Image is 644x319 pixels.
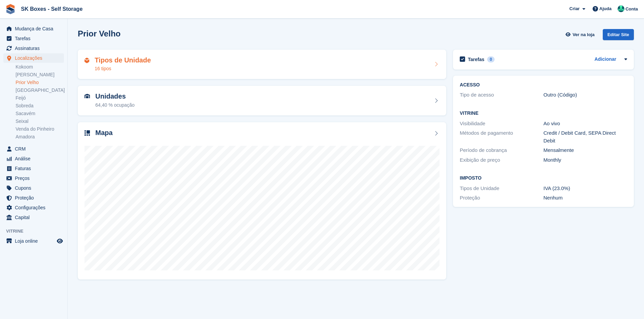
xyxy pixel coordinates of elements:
[3,183,64,193] a: menu
[85,58,89,63] img: unit-type-icn-2b2737a686de81e16bb02015468b77c625bbabd49415b5ef34ead5e3b44a266d.svg
[15,203,55,212] span: Configurações
[3,236,64,246] a: menu
[95,129,113,137] h2: Mapa
[460,120,543,128] div: Visibilidade
[544,147,627,154] div: Mensalmente
[460,111,627,116] h2: Vitrine
[95,102,135,109] div: 64,40 % ocupação
[15,213,55,222] span: Capital
[15,236,55,246] span: Loja online
[95,65,151,72] div: 16 tipos
[3,144,64,154] a: menu
[468,56,484,62] h2: Tarefas
[15,154,55,163] span: Análise
[15,34,55,43] span: Tarefas
[56,237,64,245] a: Loja de pré-visualização
[16,126,64,132] a: Venda do Pinheiro
[16,134,64,140] a: Amadora
[3,53,64,63] a: menu
[618,5,624,12] img: Cláudio Borges
[3,34,64,43] a: menu
[460,147,543,154] div: Período de cobrança
[78,86,446,115] a: Unidades 64,40 % ocupação
[5,4,16,14] img: stora-icon-8386f47178a22dfd0bd8f6a31ec36ba5ce8667c1dd55bd0f319d3a0aa187defe.svg
[16,87,64,94] a: [GEOGRAPHIC_DATA]
[15,144,55,154] span: CRM
[3,24,64,33] a: menu
[95,92,135,100] h2: Unidades
[16,72,64,78] a: [PERSON_NAME]
[6,228,67,235] span: Vitrine
[3,203,64,212] a: menu
[3,174,64,183] a: menu
[544,185,627,192] div: IVA (23.0%)
[16,79,64,86] a: Prior Velho
[487,56,495,62] div: 0
[544,91,627,99] div: Outro (Código)
[544,156,627,164] div: Monthly
[544,120,627,128] div: Ao vivo
[3,193,64,203] a: menu
[15,24,55,33] span: Mudança de Casa
[78,29,121,38] h2: Prior Velho
[16,118,64,125] a: Seixal
[16,110,64,117] a: Sacavém
[599,5,612,12] span: Ajuda
[460,185,543,192] div: Tipos de Unidade
[460,91,543,99] div: Tipo de acesso
[460,194,543,202] div: Proteção
[544,129,627,144] div: Credit / Debit Card, SEPA Direct Debit
[565,29,597,40] a: Ver na loja
[569,5,579,12] span: Criar
[15,193,55,203] span: Proteção
[544,194,627,202] div: Nenhum
[3,154,64,163] a: menu
[78,122,446,280] a: Mapa
[18,3,85,15] a: SK Boxes - Self Storage
[460,156,543,164] div: Exibição de preço
[460,82,627,88] h2: ACESSO
[460,176,627,181] h2: Imposto
[460,129,543,144] div: Métodos de pagamento
[625,6,638,12] span: Conta
[3,164,64,173] a: menu
[603,29,634,40] div: Editar Site
[15,164,55,173] span: Faturas
[15,44,55,53] span: Assinaturas
[15,53,55,63] span: Localizações
[594,56,616,63] a: Adicionar
[3,44,64,53] a: menu
[85,94,90,99] img: unit-icn-7be61d7bf1b0ce9d3e12c5938cc71ed9869f7b940bace4675aadf7bd6d80202e.svg
[573,31,595,38] span: Ver na loja
[78,50,446,79] a: Tipos de Unidade 16 tipos
[15,183,55,193] span: Cupons
[603,29,634,43] a: Editar Site
[15,174,55,183] span: Preços
[3,213,64,222] a: menu
[95,56,151,64] h2: Tipos de Unidade
[85,130,90,136] img: map-icn-33ee37083ee616e46c38cad1a60f524a97daa1e2b2c8c0bc3eb3415660979fc1.svg
[16,95,64,101] a: Feijó
[16,103,64,109] a: Sobreda
[16,64,64,70] a: Kokoom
